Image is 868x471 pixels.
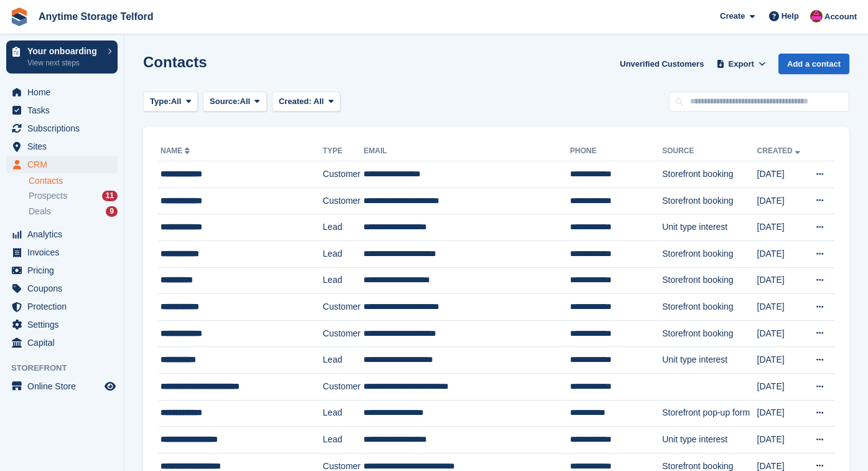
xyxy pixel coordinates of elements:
th: Email [363,141,570,161]
td: Customer [323,188,364,214]
span: Source: [210,95,240,108]
a: menu [6,262,118,279]
td: Lead [323,214,364,241]
a: Deals 9 [29,205,118,218]
button: Export [714,54,768,74]
td: [DATE] [757,188,806,214]
a: Created [757,146,803,155]
td: Lead [323,427,364,454]
td: [DATE] [757,240,806,267]
button: Type: All [143,92,198,112]
span: Created: [279,97,312,106]
a: Contacts [29,175,118,187]
a: menu [6,316,118,333]
a: Prospects 11 [29,189,118,202]
a: Anytime Storage Telford [34,6,159,27]
a: Unverified Customers [615,54,709,74]
span: Account [824,11,857,23]
td: Storefront booking [662,267,757,294]
span: Help [782,10,799,22]
span: Prospects [29,190,67,202]
td: Storefront booking [662,294,757,321]
a: menu [6,334,118,351]
a: menu [6,156,118,173]
span: Settings [27,316,102,333]
span: Home [27,83,102,101]
a: menu [6,378,118,395]
span: Pricing [27,262,102,279]
td: [DATE] [757,373,806,400]
span: Invoices [27,244,102,261]
td: Customer [323,294,364,321]
span: Subscriptions [27,120,102,137]
a: menu [6,83,118,101]
a: menu [6,226,118,243]
span: All [171,95,182,108]
td: Lead [323,267,364,294]
button: Source: All [203,92,267,112]
td: [DATE] [757,161,806,188]
span: Storefront [11,362,124,374]
span: Protection [27,298,102,315]
img: Andrew Newall [810,10,823,22]
td: Customer [323,161,364,188]
td: [DATE] [757,347,806,374]
span: Type: [150,95,171,108]
span: CRM [27,156,102,173]
span: Export [729,58,754,70]
a: Your onboarding View next steps [6,40,118,74]
td: [DATE] [757,214,806,241]
span: Coupons [27,280,102,297]
a: menu [6,138,118,155]
img: stora-icon-8386f47178a22dfd0bd8f6a31ec36ba5ce8667c1dd55bd0f319d3a0aa187defe.svg [10,7,29,26]
span: Tasks [27,102,102,119]
td: [DATE] [757,267,806,294]
span: All [240,95,251,108]
td: Customer [323,320,364,347]
span: Sites [27,138,102,155]
a: Preview store [103,379,118,394]
td: Unit type interest [662,347,757,374]
td: Storefront booking [662,320,757,347]
td: Storefront booking [662,188,757,214]
a: Add a contact [778,54,849,74]
td: Customer [323,373,364,400]
a: menu [6,120,118,137]
td: Lead [323,400,364,427]
td: [DATE] [757,320,806,347]
td: Unit type interest [662,427,757,454]
th: Source [662,141,757,161]
th: Type [323,141,364,161]
th: Phone [570,141,662,161]
td: [DATE] [757,400,806,427]
span: Deals [29,206,51,217]
td: [DATE] [757,427,806,454]
div: 9 [106,206,118,217]
td: Storefront booking [662,161,757,188]
a: menu [6,102,118,119]
td: Lead [323,347,364,374]
a: menu [6,280,118,297]
span: Capital [27,334,102,351]
span: Create [720,10,745,22]
button: Created: All [272,92,340,112]
p: Your onboarding [27,47,101,55]
a: menu [6,244,118,261]
td: Storefront booking [662,240,757,267]
td: [DATE] [757,294,806,321]
span: Analytics [27,226,102,243]
a: menu [6,298,118,315]
a: Name [161,146,192,155]
td: Unit type interest [662,214,757,241]
span: All [314,97,324,106]
td: Lead [323,240,364,267]
span: Online Store [27,378,102,395]
p: View next steps [27,57,101,69]
td: Storefront pop-up form [662,400,757,427]
div: 11 [102,191,118,201]
h1: Contacts [143,54,207,70]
